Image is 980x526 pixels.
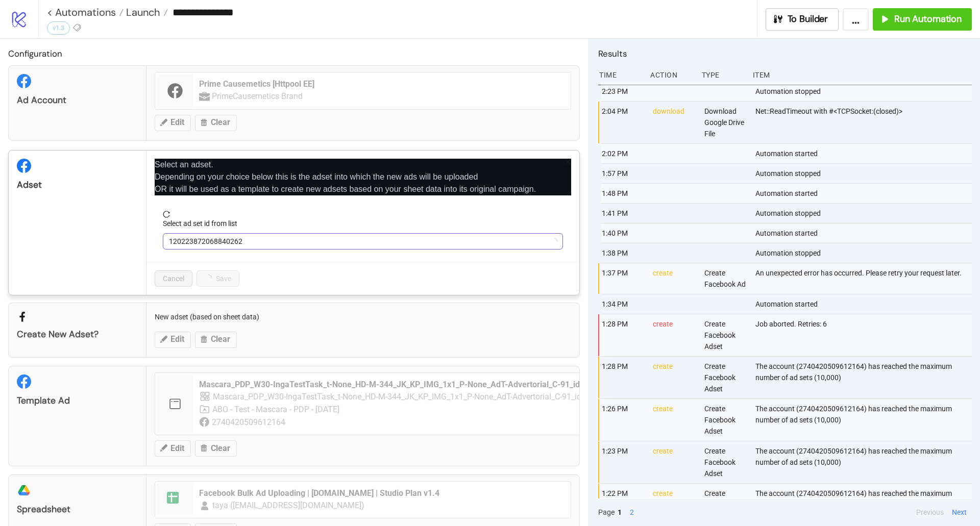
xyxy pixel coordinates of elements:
div: Create Facebook Adset [703,399,747,441]
div: create [652,441,696,483]
span: Launch [124,6,160,19]
div: Automation stopped [754,82,974,101]
div: create [652,357,696,398]
div: 1:48 PM [601,184,645,203]
div: Automation stopped [754,243,974,263]
div: The account (2740420509612164) has reached the maximum number of ad sets (10,000) [754,357,974,398]
div: create [652,399,696,441]
button: 2 [627,507,637,518]
button: Save [197,270,239,287]
span: 120223872068840262 [169,234,557,249]
div: Create Facebook Adset [703,357,747,398]
div: The account (2740420509612164) has reached the maximum number of ad sets (10,000) [754,399,974,441]
h2: Results [598,47,972,60]
div: 2:04 PM [601,102,645,143]
span: Run Automation [894,13,962,25]
button: Previous [913,507,947,518]
label: Select ad set id from list [163,218,244,229]
div: The account (2740420509612164) has reached the maximum number of ad sets (10,000) [754,441,974,483]
div: Download Google Drive File [703,102,747,143]
div: create [652,263,696,294]
div: 1:28 PM [601,357,645,398]
div: Item [752,65,972,85]
button: ... [843,8,869,31]
p: Select an adset. Depending on your choice below this is the adset into which the new ads will be ... [155,159,571,195]
span: close [565,158,572,165]
div: Automation started [754,184,974,203]
div: Automation stopped [754,164,974,183]
div: create [652,314,696,356]
div: v1.3 [47,21,70,35]
div: 2:23 PM [601,82,645,101]
div: 1:41 PM [601,204,645,223]
div: download [652,102,696,143]
div: 1:40 PM [601,223,645,243]
div: Type [701,65,745,85]
button: Next [949,507,970,518]
div: 1:57 PM [601,164,645,183]
div: Automation started [754,223,974,243]
div: 1:26 PM [601,399,645,441]
span: loading [551,238,557,244]
div: 1:38 PM [601,243,645,263]
span: Page [598,507,615,518]
button: Cancel [155,270,192,287]
div: 1:28 PM [601,314,645,356]
div: Automation started [754,144,974,163]
div: The account (2740420509612164) has reached the maximum number of ad sets (10,000) [754,484,974,525]
div: Create Facebook Adset [703,484,747,525]
div: 1:34 PM [601,294,645,314]
div: An unexpected error has occurred. Please retry your request later. [754,263,974,294]
a: Launch [124,7,168,17]
div: Net::ReadTimeout with #<TCPSocket:(closed)> [754,102,974,143]
div: Action [649,65,693,85]
div: Create Facebook Adset [703,441,747,483]
div: Time [598,65,642,85]
div: 1:22 PM [601,484,645,525]
div: 1:23 PM [601,441,645,483]
button: 1 [615,507,625,518]
button: Run Automation [873,8,972,31]
div: Job aborted. Retries: 6 [754,314,974,356]
div: Automation started [754,294,974,314]
div: 1:37 PM [601,263,645,294]
div: Adset [17,179,138,191]
h2: Configuration [8,47,580,60]
div: create [652,484,696,525]
a: < Automations [47,7,124,17]
span: reload [163,211,563,218]
div: Create Facebook Ad [703,263,747,294]
button: To Builder [766,8,839,31]
span: To Builder [788,13,828,25]
div: Create Facebook Adset [703,314,747,356]
div: Automation stopped [754,204,974,223]
div: 2:02 PM [601,144,645,163]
